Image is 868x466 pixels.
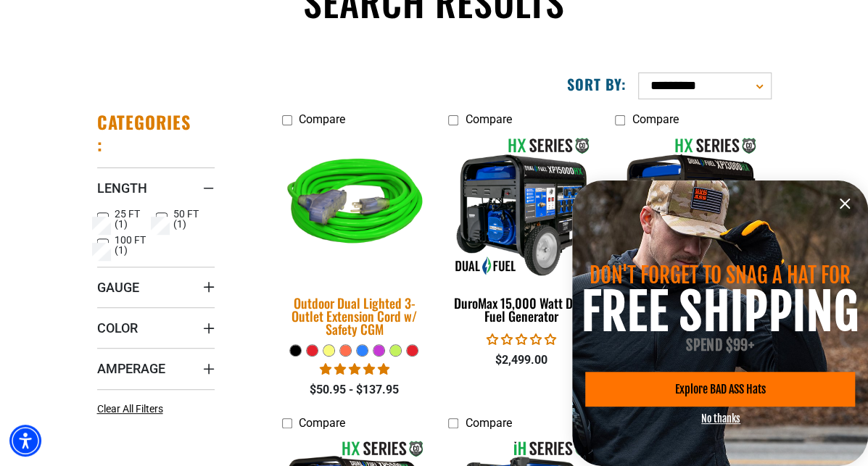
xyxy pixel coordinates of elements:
span: Length [97,180,147,196]
span: 25 FT (1) [115,209,150,229]
span: 4.80 stars [319,362,389,376]
span: Compare [632,112,678,126]
div: DuroMax 15,000 Watt Dual Fuel Generator [448,296,593,323]
span: Explore BAD ASS Hats [674,383,765,395]
img: DuroMax 15,000 Watt Dual Fuel Generator [442,136,599,277]
span: Compare [465,112,511,126]
img: neon green [268,128,442,285]
span: 50 FT (1) [173,209,209,229]
div: information [572,180,868,466]
div: $2,499.00 [448,351,593,369]
summary: Amperage [97,348,215,388]
span: Compare [299,416,345,430]
span: 0.00 stars [486,333,555,346]
button: No thanks [701,412,740,425]
a: DuroMax 13,000 Watt Dual Fuel Generator DuroMax 13,000 Watt Dual Fuel Generator [615,134,760,331]
span: FREE SHIPPING [581,281,859,343]
a: Explore BAD ASS Hats [585,372,854,407]
div: Outdoor Dual Lighted 3-Outlet Extension Cord w/ Safety CGM [282,296,427,336]
label: Sort by: [567,75,627,93]
span: Gauge [97,279,139,296]
span: Clear All Filters [97,403,163,415]
div: Accessibility Menu [9,425,41,457]
span: DON'T FORGET TO SNAG A HAT FOR [590,262,851,288]
summary: Gauge [97,267,215,307]
span: Color [97,320,138,336]
summary: Length [97,167,215,208]
span: SPEND $99+ [686,336,754,354]
span: Amperage [97,360,165,377]
summary: Color [97,307,215,348]
a: neon green Outdoor Dual Lighted 3-Outlet Extension Cord w/ Safety CGM [282,134,427,344]
img: DuroMax 13,000 Watt Dual Fuel Generator [609,136,766,277]
span: Compare [299,112,345,126]
span: 100 FT (1) [115,235,150,255]
span: Compare [465,416,511,430]
h2: Categories: [97,111,191,156]
button: Close [830,189,859,218]
div: $50.95 - $137.95 [282,381,427,399]
a: DuroMax 15,000 Watt Dual Fuel Generator DuroMax 15,000 Watt Dual Fuel Generator [448,134,593,331]
a: Clear All Filters [97,401,169,417]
